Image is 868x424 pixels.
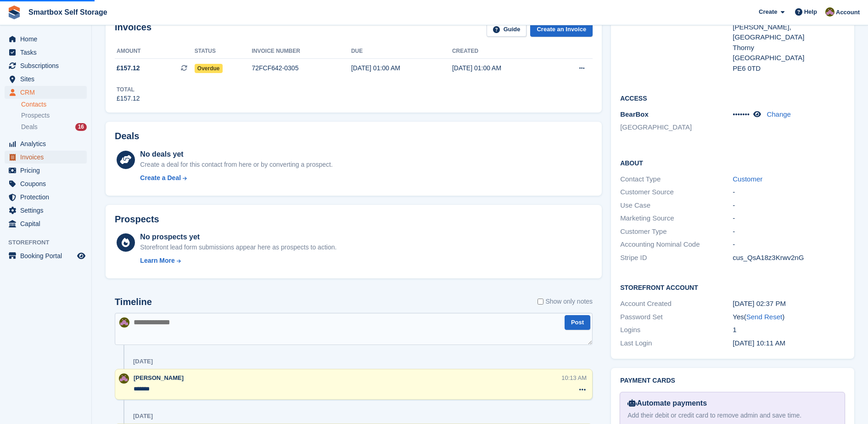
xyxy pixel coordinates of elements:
[20,217,75,230] span: Capital
[733,213,845,224] div: -
[733,11,845,43] div: [GEOGRAPHIC_DATA][PERSON_NAME],[GEOGRAPHIC_DATA]
[115,297,152,307] h2: Timeline
[133,358,153,365] div: [DATE]
[452,63,553,73] div: [DATE] 01:00 AM
[487,22,527,37] a: Guide
[115,131,139,141] h2: Deals
[620,93,845,102] h2: Access
[21,123,38,131] span: Deals
[538,297,593,306] label: Show only notes
[733,63,845,74] div: PE6 0TD
[20,204,75,217] span: Settings
[733,43,845,53] div: Thorny
[119,373,129,384] img: Kayleigh Devlin
[5,249,87,262] a: menu
[5,86,87,99] a: menu
[20,46,75,59] span: Tasks
[5,59,87,72] a: menu
[620,11,733,73] div: Address
[5,217,87,230] a: menu
[140,173,181,183] div: Create a Deal
[140,243,336,252] div: Storefront lead form submissions appear here as prospects to action.
[767,110,791,118] a: Change
[5,177,87,190] a: menu
[21,111,50,120] span: Prospects
[20,164,75,177] span: Pricing
[7,6,21,19] img: stora-icon-8386f47178a22dfd0bd8f6a31ec36ba5ce8667c1dd55bd0f319d3a0aa187defe.svg
[5,151,87,164] a: menu
[620,312,733,322] div: Password Set
[115,214,159,225] h2: Prospects
[21,111,87,120] a: Prospects
[25,5,111,20] a: Smartbox Self Storage
[5,73,87,85] a: menu
[733,226,845,237] div: -
[117,63,140,73] span: £157.12
[620,338,733,349] div: Last Login
[620,174,733,185] div: Contact Type
[5,191,87,204] a: menu
[117,94,140,103] div: £157.12
[21,122,87,132] a: Deals 16
[530,22,593,37] a: Create an Invoice
[733,200,845,211] div: -
[140,256,174,266] div: Learn More
[140,256,336,266] a: Learn More
[8,238,91,247] span: Storefront
[561,373,587,382] div: 10:13 AM
[119,317,129,328] img: Kayleigh Devlin
[733,187,845,198] div: -
[140,149,332,160] div: No deals yet
[252,44,351,59] th: Invoice number
[20,86,75,99] span: CRM
[733,312,845,322] div: Yes
[620,299,733,309] div: Account Created
[744,313,784,321] span: ( )
[195,44,252,59] th: Status
[5,33,87,45] a: menu
[20,137,75,150] span: Analytics
[20,249,75,262] span: Booking Portal
[620,325,733,335] div: Logins
[620,226,733,237] div: Customer Type
[733,53,845,63] div: [GEOGRAPHIC_DATA]
[20,151,75,164] span: Invoices
[733,239,845,250] div: -
[252,63,351,73] div: 72FCF642-0305
[140,232,336,243] div: No prospects yet
[836,8,860,17] span: Account
[20,177,75,190] span: Coupons
[5,204,87,217] a: menu
[733,325,845,335] div: 1
[5,137,87,150] a: menu
[627,411,837,420] div: Add their debit or credit card to remove admin and save time.
[620,283,845,292] h2: Storefront Account
[20,33,75,45] span: Home
[140,173,332,183] a: Create a Deal
[20,59,75,72] span: Subscriptions
[733,299,845,309] div: [DATE] 02:37 PM
[733,175,762,183] a: Customer
[195,64,223,73] span: Overdue
[20,73,75,85] span: Sites
[620,377,845,384] h2: Payment cards
[733,253,845,263] div: cus_QsA18z3Krwv2nG
[5,164,87,177] a: menu
[351,63,452,73] div: [DATE] 01:00 AM
[620,187,733,198] div: Customer Source
[117,85,140,94] div: Total
[733,110,750,118] span: •••••••
[825,7,834,17] img: Kayleigh Devlin
[620,158,845,167] h2: About
[620,200,733,211] div: Use Case
[565,315,590,330] button: Post
[76,250,87,261] a: Preview store
[75,123,87,131] div: 16
[620,122,733,133] li: [GEOGRAPHIC_DATA]
[538,297,543,306] input: Show only notes
[627,398,837,409] div: Automate payments
[746,313,782,321] a: Send Reset
[733,339,785,347] time: 2024-09-19 09:11:31 UTC
[620,213,733,224] div: Marketing Source
[133,413,153,420] div: [DATE]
